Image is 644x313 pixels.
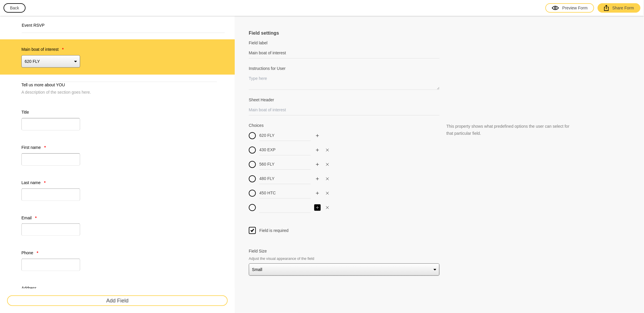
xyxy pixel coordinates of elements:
[249,30,361,36] h5: Field settings
[314,204,321,211] button: Add
[316,163,319,166] svg: Add
[21,144,80,150] label: First name
[21,180,80,186] label: Last name
[314,176,321,182] button: Add
[326,191,329,195] svg: Close
[316,148,319,152] svg: Add
[324,190,331,196] button: Close
[249,65,440,71] label: Instructions for User
[21,89,217,95] p: A description of the section goes here.
[21,215,80,221] label: Email
[326,206,329,209] svg: Close
[316,191,319,195] svg: Add
[21,82,217,88] h3: Tell us more about YOU
[314,161,321,168] button: Add
[249,40,440,46] label: Field label
[598,3,640,13] a: Share Form
[4,3,26,13] button: Back
[324,204,331,211] button: Close
[604,5,634,11] div: Share Form
[316,134,319,137] svg: Add
[249,248,440,254] label: Field Size
[545,3,594,13] a: Preview Form
[249,97,440,103] label: Sheet Header
[316,177,319,181] svg: Add
[552,5,588,11] div: Preview Form
[326,148,329,152] svg: Close
[21,46,80,52] label: Main boat of interest
[249,256,440,262] span: Adjust the visual appearance of the field
[21,250,80,256] label: Phone
[314,132,321,139] button: Add
[314,190,321,196] button: Add
[22,22,225,28] h2: Event RSVP
[324,161,331,168] button: Close
[249,48,440,58] input: Enter your label
[21,109,80,115] label: Title
[324,147,331,153] button: Close
[326,163,329,166] svg: Close
[7,295,228,306] button: Add Field
[324,176,331,182] button: Close
[249,122,440,128] label: Choices
[326,177,329,181] svg: Close
[21,285,119,291] label: Address
[249,105,440,115] input: Main boat of interest
[447,124,569,136] span: This property shows what predefined options the user can select for that particular field.
[314,147,321,153] button: Add
[316,206,319,209] svg: Add
[259,228,289,233] span: Field is required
